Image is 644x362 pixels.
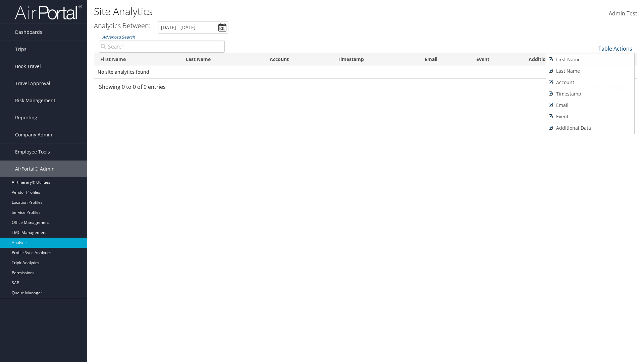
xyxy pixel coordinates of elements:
[15,109,37,126] span: Reporting
[15,58,41,75] span: Book Travel
[546,77,634,88] a: Account
[546,122,634,134] a: Additional Data
[15,75,50,92] span: Travel Approval
[15,92,55,109] span: Risk Management
[546,54,634,65] a: First Name
[15,126,52,143] span: Company Admin
[546,88,634,100] a: Timestamp
[546,53,634,65] a: Column Visibility
[546,65,634,77] a: Last Name
[15,24,42,41] span: Dashboards
[15,4,82,20] img: airportal-logo.png
[15,161,55,177] span: AirPortal® Admin
[546,111,634,122] a: Event
[15,41,26,58] span: Trips
[15,143,50,160] span: Employee Tools
[546,100,634,111] a: Email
